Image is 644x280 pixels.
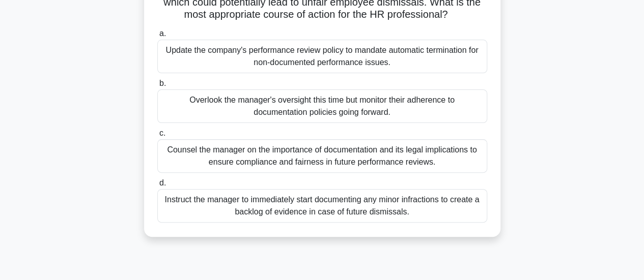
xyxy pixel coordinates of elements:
[159,79,166,87] span: b.
[159,29,166,38] span: a.
[159,178,166,187] span: d.
[157,40,487,73] div: Update the company's performance review policy to mandate automatic termination for non-documente...
[157,189,487,223] div: Instruct the manager to immediately start documenting any minor infractions to create a backlog o...
[157,139,487,173] div: Counsel the manager on the importance of documentation and its legal implications to ensure compl...
[159,129,165,137] span: c.
[157,89,487,123] div: Overlook the manager's oversight this time but monitor their adherence to documentation policies ...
